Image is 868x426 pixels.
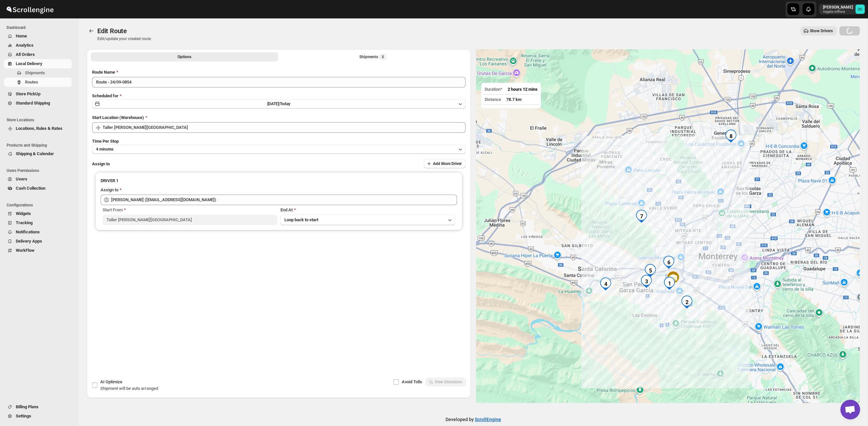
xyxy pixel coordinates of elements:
button: Show Drivers [801,26,837,35]
div: 6 [662,256,675,269]
button: User menu [819,4,865,14]
span: Add More Driver [433,161,462,166]
span: Edit Route [97,27,127,35]
button: Shipments [4,68,72,78]
button: Settings [4,412,72,421]
span: Delivery Apps [16,239,42,244]
span: Billing Plans [16,404,38,409]
span: Start Location (Warehouse) [92,115,144,120]
button: All Orders [4,50,72,59]
span: Routes [25,80,38,84]
span: Duration* [485,87,502,92]
span: Distance [485,97,501,102]
div: 2 [680,296,693,309]
p: regala-inflora [823,10,853,14]
span: Local Delivery [16,61,42,66]
div: All Route Options [87,64,471,312]
span: Show Drivers [810,28,833,34]
div: 1 [663,277,676,290]
button: Analytics [4,41,72,50]
span: Store Locations [7,117,74,123]
div: 3 [640,275,653,288]
span: All Orders [16,52,35,57]
button: Loop back to start [280,215,455,225]
button: Users [4,175,72,184]
div: 8 [724,130,737,143]
span: Scheduled for [92,93,118,98]
img: ScrollEngine [5,1,55,17]
span: Settings [16,414,31,418]
span: Widgets [16,211,31,216]
span: Users [16,177,27,181]
span: Shipment will be auto arranged [100,386,158,391]
button: Routes [4,78,72,87]
button: Add More Driver [424,159,466,168]
span: WorkFlow [16,248,35,253]
span: Home [16,34,27,38]
span: Tracking [16,220,33,225]
button: Home [4,32,72,41]
button: Notifications [4,227,72,237]
button: Billing Plans [4,402,72,412]
span: 4 minutes [96,147,113,152]
button: Widgets [4,209,72,218]
button: WorkFlow [4,246,72,255]
button: [DATE]|Today [92,99,466,108]
span: Store PickUp [16,91,40,96]
a: ScrollEngine [475,417,501,422]
span: Configurations [7,202,74,208]
span: Shipments [25,70,45,75]
input: Search location [103,122,466,133]
div: Assign to [101,187,118,193]
h3: DRIVER 1 [101,177,457,184]
p: Edit/update your created route [97,36,151,41]
span: Users Permissions [7,168,74,173]
span: Time Per Stop [92,139,119,144]
span: Route Name [92,70,115,75]
span: Cash Collection [16,186,45,191]
p: [PERSON_NAME] [823,5,853,10]
span: Loop back to start [284,217,318,222]
div: Open chat [840,400,860,419]
span: Options [178,54,191,59]
span: 78.7 km [506,97,521,102]
div: 5 [644,264,657,277]
span: Locations, Rules & Rates [16,126,62,131]
span: [DATE] | [267,102,280,106]
span: DAVID CORONADO [856,5,865,14]
text: DC [858,7,862,12]
div: 4 [599,277,612,291]
button: Selected Shipments [279,52,467,61]
span: 2 hours 12 mins [508,87,538,92]
div: 7 [635,210,648,223]
span: Today [280,102,290,106]
div: Shipments [359,54,387,60]
span: Standard Shipping [16,101,50,106]
button: Tracking [4,218,72,227]
span: Dashboard [7,25,74,30]
p: Developed by [446,416,501,423]
button: Shipping & Calendar [4,149,72,158]
button: Cash Collection [4,184,72,193]
span: AI Optimize [100,379,122,384]
span: Assign to [92,161,110,166]
span: Products and Shipping [7,143,74,148]
button: Delivery Apps [4,237,72,246]
input: Search assignee [111,195,457,205]
button: All Route Options [91,52,278,61]
span: Notifications [16,229,40,234]
div: End At [280,207,455,213]
button: Locations, Rules & Rates [4,124,72,133]
button: Routes [87,26,96,35]
button: 4 minutes [92,145,466,154]
span: Analytics [16,43,34,48]
span: Avoid Tolls [402,379,422,384]
span: Shipping & Calendar [16,151,54,156]
input: Eg: Bengaluru Route [92,77,466,87]
span: 8 [382,54,384,59]
span: Start From [103,207,123,212]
